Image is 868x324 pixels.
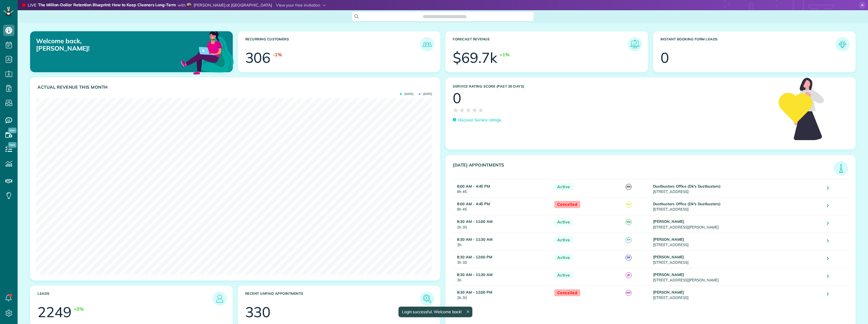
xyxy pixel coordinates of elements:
td: 8h 45 [453,198,552,215]
strong: 8:30 AM - 12:00 PM [457,255,492,259]
strong: Dustbusters Office (Dk's Dustbusters) [653,184,721,188]
span: ★ [478,105,484,115]
span: SB [626,255,632,261]
img: icon_unpaid_appointments-47b8ce3997adf2238b356f14209ab4cced10bd1f174958f3ca8f1d0dd7fffeee.png [422,293,433,304]
span: Active [554,183,573,190]
td: 2h 30 [453,215,552,233]
div: 2249 [37,305,72,319]
td: [STREET_ADDRESS] [652,233,823,250]
h3: Recurring Customers [245,37,420,51]
td: [STREET_ADDRESS][PERSON_NAME] [652,268,823,286]
p: Welcome back, [PERSON_NAME]! [36,37,169,52]
strong: 8:30 AM - 11:00 AM [457,219,492,224]
span: New [8,128,16,133]
td: 8h 45 [453,180,552,198]
div: Login successful. Welcome back! [398,307,472,317]
h3: Leads [37,292,213,306]
span: Cancelled [554,289,580,296]
h3: Actual Revenue this month [37,85,434,90]
h3: Instant Booking Form Leads [661,37,836,51]
span: Search ZenMaid… [429,14,461,19]
span: ★ [453,105,459,115]
strong: [PERSON_NAME] [653,290,684,294]
td: 3h 30 [453,250,552,268]
div: +0% [74,306,84,312]
span: ★ [459,105,465,115]
strong: Dustbusters Office (Dk's Dustbusters) [653,202,721,206]
span: ★ [471,105,478,115]
strong: 8:30 AM - 12:00 PM [457,290,492,294]
h3: Service Rating score (past 30 days) [453,84,773,88]
span: ★ [465,105,471,115]
strong: 8:30 AM - 11:30 AM [457,272,492,277]
span: New [8,142,16,148]
td: [STREET_ADDRESS] [652,286,823,303]
img: icon_leads-1bed01f49abd5b7fead27621c3d59655bb73ed531f8eeb49469d10e621d6b896.png [214,293,225,304]
div: -1% [273,51,282,58]
div: +1% [500,51,510,58]
span: [DATE] [400,93,413,95]
span: Active [554,272,573,279]
span: [DATE] [419,93,432,95]
td: [STREET_ADDRESS] [652,198,823,215]
img: cheryl-hajjar-8ca2d9a0a98081571bad45d25e3ae1ebb22997dcb0f93f4b4d0906acd6b91865.png [187,3,191,7]
div: 0 [661,51,669,65]
p: Discover Service ratings [458,117,501,123]
strong: [PERSON_NAME] [653,219,684,224]
h3: Recent unpaid appointments [245,292,420,306]
td: [STREET_ADDRESS][PERSON_NAME] [652,215,823,233]
td: [STREET_ADDRESS] [652,180,823,198]
span: with [178,3,186,8]
strong: 8:00 AM - 4:45 PM [457,184,490,188]
div: 330 [245,305,271,319]
img: dashboard_welcome-42a62b7d889689a78055ac9021e634bf52bae3f8056760290aed330b23ab8690.png [180,25,235,80]
span: JB [626,272,632,278]
span: EM [626,219,632,225]
img: icon_form_leads-04211a6a04a5b2264e4ee56bc0799ec3eb69b7e499cbb523a139df1d13a81ae0.png [837,39,848,50]
h3: [DATE] Appointments [453,163,834,175]
strong: 8:00 AM - 4:45 PM [457,202,490,206]
a: Discover Service ratings [453,117,501,123]
span: TP [626,237,632,243]
td: 3h [453,268,552,286]
td: 3h 30 [453,286,552,303]
div: 0 [453,91,461,105]
strong: [PERSON_NAME] [653,237,684,242]
span: Cancelled [554,201,580,208]
td: 3h [453,233,552,250]
div: $69.7k [453,51,497,65]
img: icon_forecast_revenue-8c13a41c7ed35a8dcfafea3cbb826a0462acb37728057bba2d056411b612bbbe.png [629,39,641,50]
span: SH [626,202,632,207]
strong: [PERSON_NAME] [653,255,684,259]
img: icon_recurring_customers-cf858462ba22bcd05b5a5880d41d6543d210077de5bb9ebc9590e49fd87d84ed.png [422,39,433,50]
span: Active [554,219,573,226]
strong: [PERSON_NAME] [653,272,684,277]
strong: 8:30 AM - 11:30 AM [457,237,492,242]
td: [STREET_ADDRESS] [652,250,823,268]
span: Active [554,254,573,261]
span: NN [626,290,632,296]
span: [PERSON_NAME] at [GEOGRAPHIC_DATA] [194,3,272,8]
img: icon_todays_appointments-901f7ab196bb0bea1936b74009e4eb5ffbc2d2711fa7634e0d609ed5ef32b18b.png [835,163,847,174]
div: 306 [245,51,271,65]
span: Active [554,236,573,244]
h3: Forecast Revenue [453,37,628,51]
strong: The Million-Dollar Retention Blueprint: How to Keep Cleaners Long-Term [38,2,176,8]
span: KN [626,184,632,190]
